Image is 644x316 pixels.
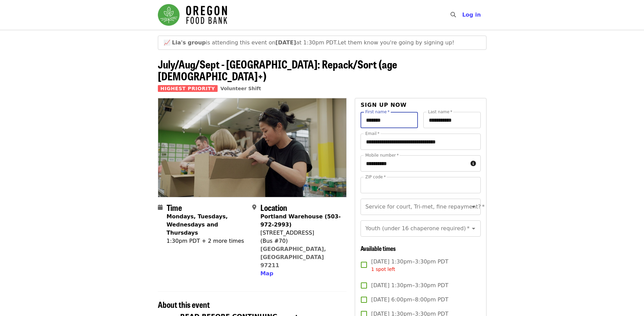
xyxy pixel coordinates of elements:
[260,270,273,277] span: Map
[164,39,170,46] span: growth emoji
[361,134,480,150] input: Email
[167,201,182,213] span: Time
[167,237,247,245] div: 1:30pm PDT + 2 more times
[423,112,481,128] input: Last name
[260,229,341,237] div: [STREET_ADDRESS]
[260,237,341,245] div: (Bus #70)
[158,85,218,92] span: Highest Priority
[365,175,386,179] label: ZIP code
[260,270,273,278] button: Map
[252,204,256,211] i: map-marker-alt icon
[365,153,399,157] label: Mobile number
[371,296,448,304] span: [DATE] 6:00pm–8:00pm PDT
[361,177,480,193] input: ZIP code
[371,281,448,290] span: [DATE] 1:30pm–3:30pm PDT
[338,39,454,46] span: Let them know you're going by signing up!
[260,246,326,269] a: [GEOGRAPHIC_DATA], [GEOGRAPHIC_DATA] 97211
[361,155,467,172] input: Mobile number
[158,56,397,84] span: July/Aug/Sept - [GEOGRAPHIC_DATA]: Repack/Sort (age [DEMOGRAPHIC_DATA]+)
[469,224,478,233] button: Open
[450,12,456,18] i: search icon
[260,201,287,213] span: Location
[460,7,465,23] input: Search
[371,266,395,272] span: 1 spot left
[158,4,227,26] img: Oregon Food Bank - Home
[457,8,486,22] button: Log in
[428,110,452,114] label: Last name
[469,202,478,212] button: Open
[361,244,396,253] span: Available times
[361,112,418,128] input: First name
[167,213,228,236] strong: Mondays, Tuesdays, Wednesdays and Thursdays
[158,98,347,197] img: July/Aug/Sept - Portland: Repack/Sort (age 8+) organized by Oregon Food Bank
[471,160,476,167] i: circle-info icon
[361,102,407,108] span: Sign up now
[172,39,338,46] span: is attending this event on at 1:30pm PDT.
[365,132,380,136] label: Email
[275,39,296,46] strong: [DATE]
[462,12,481,18] span: Log in
[371,258,448,273] span: [DATE] 1:30pm–3:30pm PDT
[220,86,261,91] a: Volunteer Shift
[172,39,206,46] strong: Lia's group
[365,110,390,114] label: First name
[158,204,163,211] i: calendar icon
[260,213,341,228] strong: Portland Warehouse (503-972-2993)
[158,298,210,310] span: About this event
